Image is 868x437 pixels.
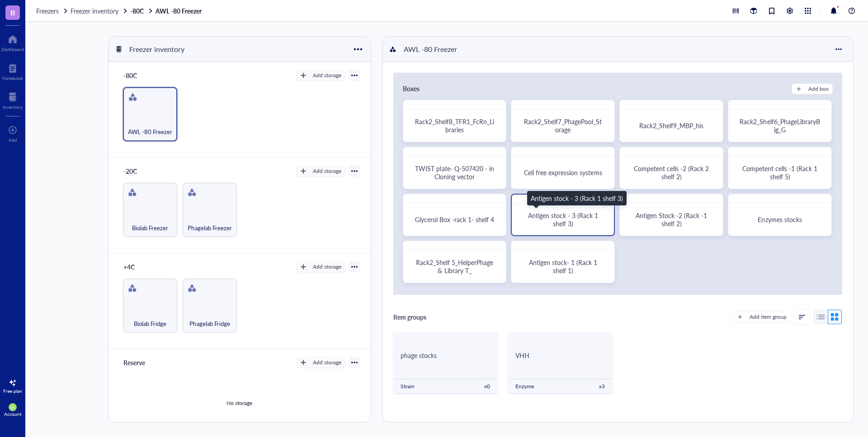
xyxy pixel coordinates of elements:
span: Freezers [36,6,59,15]
a: Inventory [3,90,23,110]
span: Biolab Freezer [132,223,168,233]
span: Rack2_Shelf6_PhageLibraryBig_G [740,117,820,134]
div: Add [9,137,17,143]
div: Account [4,411,22,417]
button: Add storage [296,70,345,81]
div: -80C [119,69,174,82]
button: Add box [792,84,833,94]
div: AWL -80 Freezer [400,42,461,57]
span: Antigen Stock -2 (Rack -1 shelf 2) [636,211,709,228]
span: IA [10,404,15,410]
span: Phagelab Freezer [188,223,231,233]
a: Freezers [36,7,69,15]
span: TWIST plate- Q-507420 - in Cloning vector [415,164,495,181]
div: Add storage [313,71,341,79]
div: +4C [119,260,174,273]
span: VHH [515,351,529,360]
button: Add item group [733,311,791,322]
button: Add storage [296,357,345,368]
span: Enzymes stocks [758,215,802,224]
div: No storage [226,399,252,407]
span: Antigen stock - 3 (Rack 1 shelf 3) [528,211,600,228]
div: Add box [808,85,829,93]
span: Rack2_Shelf 5_HelperPhage & Library T_ [416,258,495,275]
span: Competent cells -2 (Rack 2 shelf 2) [634,164,711,181]
div: Dashboard [1,46,24,52]
span: Antigen stock- 1 (Rack 1 shelf 1) [529,258,599,275]
div: Free plan [3,388,22,394]
div: Add storage [313,167,341,175]
button: Add storage [296,261,345,272]
span: Phagelab Fridge [189,319,230,329]
div: Inventory [3,104,23,110]
div: Add storage [313,358,341,367]
div: Boxes [403,84,420,94]
div: Antigen stock - 3 (Rack 1 shelf 3) [531,193,623,203]
span: Biolab Fridge [134,319,166,329]
span: Freezer inventory [71,6,118,15]
div: Item groups [393,312,426,322]
a: Notebook [2,61,23,81]
div: Notebook [2,75,23,81]
a: -80CAWL -80 Freezer [130,7,203,15]
div: -20C [119,165,174,177]
span: Rack2_Shelf7_PhagePool_Storage [524,117,602,134]
div: Strain [401,383,415,390]
div: Enzyme [515,383,534,390]
button: Add storage [296,166,345,177]
span: Competent cells -1 (Rack 1 shelf 5) [742,164,819,181]
div: Reserve [119,356,174,369]
span: Rack2_Shelf9_MBP_his [639,121,703,130]
div: Add storage [313,263,341,271]
div: Freezer inventory [125,42,189,57]
span: Cell free expression systems [524,168,602,177]
span: Rack2_Shelf8_TFR1_FcRn_Libraries [415,117,494,134]
a: Dashboard [1,32,24,52]
div: x 3 [599,383,605,390]
span: Glycerol Box -rack 1- shelf 4 [415,215,494,224]
span: AWL -80 Freezer [128,127,172,137]
a: Freezer inventory [71,7,128,15]
span: B [10,7,15,18]
div: x 0 [484,383,490,390]
div: Add item group [750,313,787,321]
span: phage stocks [401,351,437,360]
